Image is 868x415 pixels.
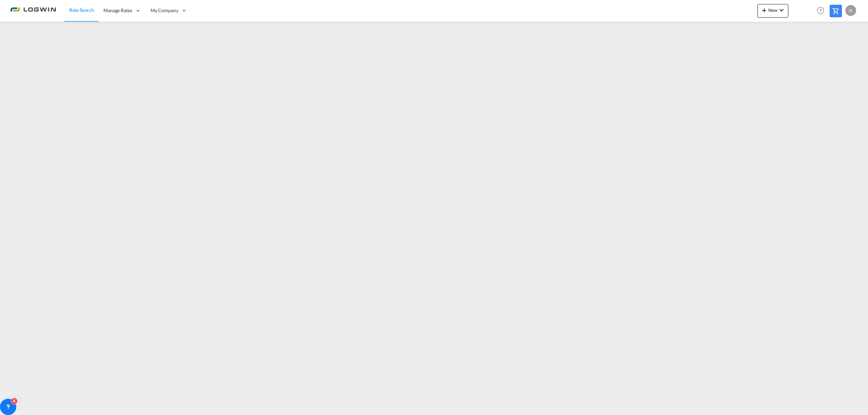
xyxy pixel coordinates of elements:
[815,5,830,17] div: Help
[69,7,94,13] span: Rate Search
[757,4,788,18] button: icon-plus 400-fgNewicon-chevron-down
[151,7,178,14] span: My Company
[777,6,786,14] md-icon: icon-chevron-down
[10,3,56,18] img: 2761ae10d95411efa20a1f5e0282d2d7.png
[760,7,786,13] span: New
[815,5,826,16] span: Help
[845,5,856,16] div: H
[103,7,132,14] span: Manage Rates
[760,6,768,14] md-icon: icon-plus 400-fg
